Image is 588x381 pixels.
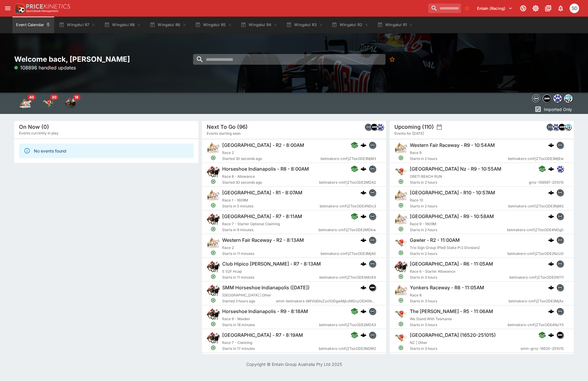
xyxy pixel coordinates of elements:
[548,308,554,314] div: cerberus
[369,189,376,196] img: betmakers.png
[410,322,508,328] span: Starts in 3 hours
[508,156,564,162] span: betmakers-cmFjZToxODE3MjEw
[410,285,484,291] h6: Yonkers Raceway - R8 - 11:05AM
[369,237,376,243] img: betmakers.png
[398,203,404,208] svg: Open
[548,261,554,267] img: logo-cerberus.svg
[207,165,220,178] img: horse_racing.png
[14,55,198,64] h2: Welcome back, [PERSON_NAME]
[548,190,554,196] div: cerberus
[394,131,424,136] span: Events for [DATE]
[394,142,407,155] img: harness_racing.png
[369,308,376,315] img: betmakers.png
[410,298,509,304] span: Starts in 3 hours
[410,203,508,209] span: Starts in 2 hours
[557,332,563,338] img: samemeetingmulti.png
[2,3,13,14] button: open drawer
[548,332,554,338] img: logo-cerberus.svg
[548,308,554,314] img: logo-cerberus.svg
[19,130,59,136] span: Events currently in play
[360,142,366,148] div: cerberus
[532,95,540,102] img: betmakers.png
[533,104,574,114] button: Imported Only
[410,340,427,345] span: NZ | Other
[360,285,366,290] div: cerberus
[50,94,58,100] span: 30
[548,213,554,219] img: logo-cerberus.svg
[553,94,562,103] div: grnz
[410,274,509,280] span: Starts in 3 hours
[369,213,376,220] div: betmakers
[570,4,579,13] div: Stuart Dibb
[473,4,516,13] button: Select Tenant
[369,284,376,291] img: samemeetingmulti.png
[360,332,366,338] div: cerberus
[360,308,366,314] img: logo-cerberus.svg
[360,213,366,219] div: cerberus
[207,308,220,321] img: horse_racing.png
[222,150,234,155] span: Race 2
[369,331,376,339] div: betmakers
[55,17,99,33] button: Wingatui R7
[65,97,77,109] img: horse_racing
[321,251,376,257] span: betmakers-cmFjZToxODE3MjA0
[410,261,493,267] h6: [GEOGRAPHIC_DATA] - R6 - 11:05AM
[207,284,220,297] img: horse_racing.png
[222,274,319,280] span: Starts in 11 minutes
[410,174,442,179] span: ORETI BEACH RUN
[556,331,564,339] div: samemeetingmulti
[369,261,376,267] img: betmakers.png
[558,123,565,131] div: samemeetingmulti
[222,237,304,243] h6: Western Fair Raceway - R2 - 8:13AM
[508,203,564,209] span: betmakers-cmFjZToxODE3NjM2
[548,142,554,148] img: logo-cerberus.svg
[398,250,404,255] svg: Open
[557,308,563,315] img: betmakers.png
[222,227,319,233] span: Starts in 9 minutes
[20,97,32,109] div: Harness Racing
[360,285,366,290] img: logo-cerberus.svg
[462,4,472,13] button: No Bookmarks
[369,142,376,148] img: betmakers.png
[222,203,320,209] span: Starts in 5 minutes
[564,94,573,103] div: hrnz
[192,17,236,33] button: Wingatui R5
[394,213,407,226] img: harness_racing.png
[548,190,554,196] img: logo-cerberus.svg
[369,308,376,315] div: betmakers
[222,251,321,257] span: Starts in 11 minutes
[222,142,304,148] h6: [GEOGRAPHIC_DATA] - R2 - 8:00AM
[556,308,564,315] div: betmakers
[410,308,493,315] h6: The [PERSON_NAME] - R5 - 11:06AM
[319,180,376,185] span: betmakers-cmFjZToxODE2MDA2
[328,17,372,33] button: Wingatui R2
[398,155,404,161] svg: Open
[365,124,371,130] img: betmakers.png
[14,64,76,71] p: 108896 handled updates
[13,2,25,14] img: PriceKinetics Logo
[556,284,564,291] div: betmakers
[508,322,564,328] span: betmakers-cmFjZToxODE4NzY5
[387,54,398,65] button: No Bookmarks
[20,97,32,109] img: harness_racing
[398,179,404,184] svg: Open
[222,285,310,291] h6: SMM Horseshoe Indianapolis ([DATE])
[207,131,241,136] span: Events starting soon
[283,17,327,33] button: Wingatui R3
[410,251,507,257] span: Starts in 2 hours
[222,180,319,185] span: Started 30 seconds ago
[548,332,554,338] div: cerberus
[369,213,376,220] img: betmakers.png
[394,165,407,178] img: greyhound_racing.png
[507,251,564,257] span: betmakers-cmFjZToxODE2NzU0
[377,123,384,131] div: grnz
[211,179,216,184] svg: Open
[374,17,417,33] button: Wingatui R1
[509,274,564,280] span: betmakers-cmFjZToxODE0NTI1
[548,261,554,267] div: cerberus
[555,3,566,14] button: Notifications
[14,93,82,114] div: Event type filters
[101,17,145,33] button: Wingatui R8
[531,93,574,104] div: Event type filters
[556,165,564,172] div: grnz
